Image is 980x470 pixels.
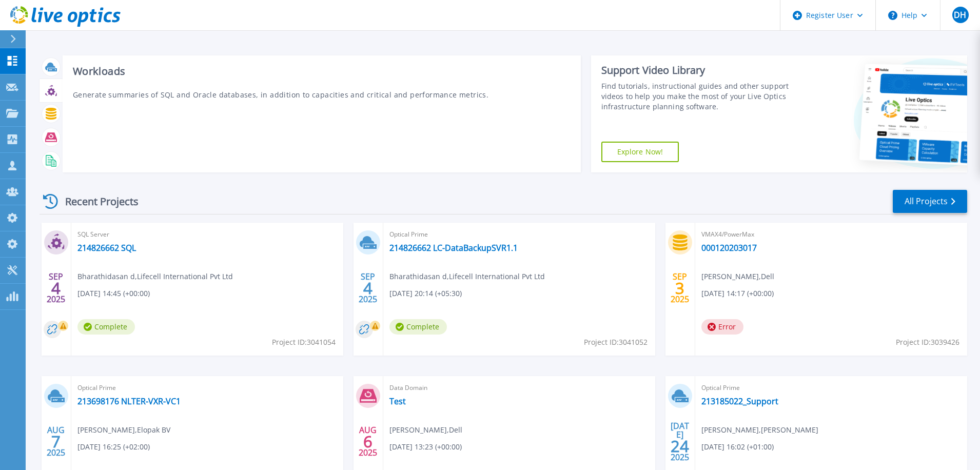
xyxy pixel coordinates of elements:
[46,423,66,460] div: AUG 2025
[701,441,774,453] span: [DATE] 16:02 (+01:00)
[77,229,337,240] span: SQL Server
[77,424,170,436] span: [PERSON_NAME] , Elopak BV
[73,66,571,77] h3: Workloads
[77,382,337,394] span: Optical Prime
[701,288,774,299] span: [DATE] 14:17 (+00:00)
[358,269,378,307] div: SEP 2025
[389,382,649,394] span: Data Domain
[77,288,150,299] span: [DATE] 14:45 (+00:00)
[389,424,462,436] span: [PERSON_NAME] , Dell
[389,271,545,282] span: Bharathidasan d , Lifecell International Pvt Ltd
[584,337,648,348] span: Project ID: 3041052
[675,284,684,292] span: 3
[701,396,778,406] a: 213185022_Support
[272,337,336,348] span: Project ID: 3041054
[363,437,373,446] span: 6
[701,243,757,253] a: 000120203017
[51,284,61,292] span: 4
[77,396,181,406] a: 213698176 NLTER-VXR-VC1
[77,319,135,335] span: Complete
[40,189,152,214] div: Recent Projects
[670,269,690,307] div: SEP 2025
[701,382,961,394] span: Optical Prime
[954,11,966,19] span: DH
[389,441,462,453] span: [DATE] 13:23 (+00:00)
[363,284,373,292] span: 4
[389,396,406,406] a: Test
[601,81,793,112] div: Find tutorials, instructional guides and other support videos to help you make the most of your L...
[46,269,66,307] div: SEP 2025
[896,337,959,348] span: Project ID: 3039426
[389,243,518,253] a: 214826662 LC-DataBackupSVR1.1
[701,319,743,335] span: Error
[389,288,462,299] span: [DATE] 20:14 (+05:30)
[51,437,61,446] span: 7
[601,64,793,77] div: Support Video Library
[670,423,690,460] div: [DATE] 2025
[77,441,150,453] span: [DATE] 16:25 (+02:00)
[701,424,818,436] span: [PERSON_NAME] , [PERSON_NAME]
[601,142,679,162] a: Explore Now!
[358,423,378,460] div: AUG 2025
[389,229,649,240] span: Optical Prime
[389,319,447,335] span: Complete
[893,190,967,213] a: All Projects
[73,89,571,100] p: Generate summaries of SQL and Oracle databases, in addition to capacities and critical and perfor...
[77,243,136,253] a: 214826662 SQL
[671,442,689,451] span: 24
[701,229,961,240] span: VMAX4/PowerMax
[701,271,774,282] span: [PERSON_NAME] , Dell
[77,271,233,282] span: Bharathidasan d , Lifecell International Pvt Ltd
